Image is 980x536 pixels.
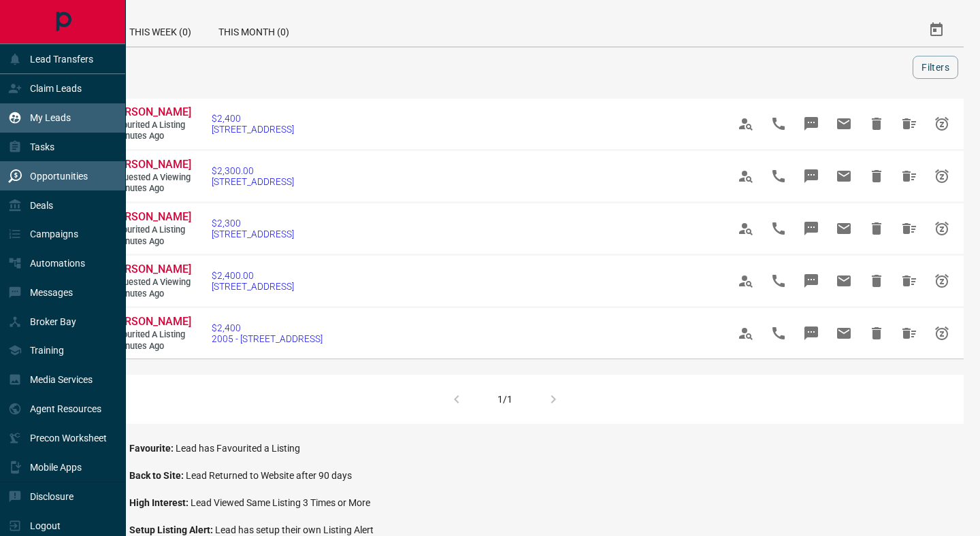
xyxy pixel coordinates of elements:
span: $2,300 [212,218,294,229]
span: Call [762,265,795,297]
span: Favourited a Listing [109,120,191,131]
span: [PERSON_NAME] [109,315,191,328]
a: $2,300[STREET_ADDRESS] [212,218,294,239]
span: 3 minutes ago [109,183,191,195]
span: $2,400 [212,322,323,333]
span: Snooze [926,212,958,245]
span: 4 minutes ago [109,236,191,248]
span: Email [828,160,860,192]
span: Message [795,160,828,192]
span: Favourited a Listing [109,329,191,341]
span: [PERSON_NAME] [109,263,191,275]
span: [STREET_ADDRESS] [212,124,294,135]
span: 5 minutes ago [109,341,191,352]
span: Lead Returned to Website after 90 days [186,470,352,481]
span: [PERSON_NAME] [109,105,191,118]
span: View Profile [730,160,762,192]
span: Snooze [926,107,958,140]
a: [PERSON_NAME] [109,105,191,120]
div: This Week (0) [116,14,205,46]
span: $2,300.00 [212,165,294,176]
span: $2,400 [212,113,294,124]
a: $2,300.00[STREET_ADDRESS] [212,165,294,187]
span: [STREET_ADDRESS] [212,281,294,292]
span: 3 minutes ago [109,131,191,142]
span: Hide All from Nigel Bactad [893,265,926,297]
span: Email [828,265,860,297]
span: Hide All from Nigel Bactad [893,107,926,140]
div: 1/1 [497,394,512,405]
span: $2,400.00 [212,270,294,281]
span: Message [795,265,828,297]
span: Snooze [926,265,958,297]
span: Call [762,107,795,140]
span: Favourited a Listing [109,224,191,236]
span: View Profile [730,212,762,245]
span: Email [828,107,860,140]
a: [PERSON_NAME] [109,263,191,277]
button: Select Date Range [920,14,953,46]
span: 5 minutes ago [109,288,191,300]
button: Filters [913,56,958,79]
span: High Interest [129,497,191,508]
span: Setup Listing Alert [129,524,215,535]
span: Call [762,160,795,192]
a: [PERSON_NAME] [109,210,191,224]
span: Requested a Viewing [109,277,191,288]
span: Lead has setup their own Listing Alert [215,524,374,535]
a: [PERSON_NAME] [109,158,191,172]
span: Hide [860,212,893,245]
span: Message [795,317,828,350]
span: Hide All from Nigel Bactad [893,212,926,245]
span: Lead has Favourited a Listing [176,443,300,454]
span: 2005 - [STREET_ADDRESS] [212,333,323,344]
span: Requested a Viewing [109,172,191,184]
span: View Profile [730,107,762,140]
span: Snooze [926,160,958,192]
span: Message [795,212,828,245]
a: [PERSON_NAME] [109,315,191,329]
span: [PERSON_NAME] [109,210,191,223]
a: $2,400.00[STREET_ADDRESS] [212,270,294,292]
span: View Profile [730,317,762,350]
a: $2,400[STREET_ADDRESS] [212,113,294,135]
span: Hide All from Nigel Bactad [893,160,926,192]
span: [STREET_ADDRESS] [212,229,294,239]
span: Email [828,212,860,245]
span: Email [828,317,860,350]
span: Favourite [129,443,176,454]
span: Lead Viewed Same Listing 3 Times or More [191,497,370,508]
span: Call [762,317,795,350]
span: [STREET_ADDRESS] [212,176,294,187]
span: Back to Site [129,470,186,481]
span: [PERSON_NAME] [109,158,191,171]
span: Call [762,212,795,245]
div: This Month (0) [205,14,303,46]
span: Hide [860,160,893,192]
span: Message [795,107,828,140]
span: Snooze [926,317,958,350]
span: Hide [860,107,893,140]
span: Hide All from Nigel Bactad [893,317,926,350]
a: $2,4002005 - [STREET_ADDRESS] [212,322,323,344]
span: Hide [860,265,893,297]
span: View Profile [730,265,762,297]
span: Hide [860,317,893,350]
